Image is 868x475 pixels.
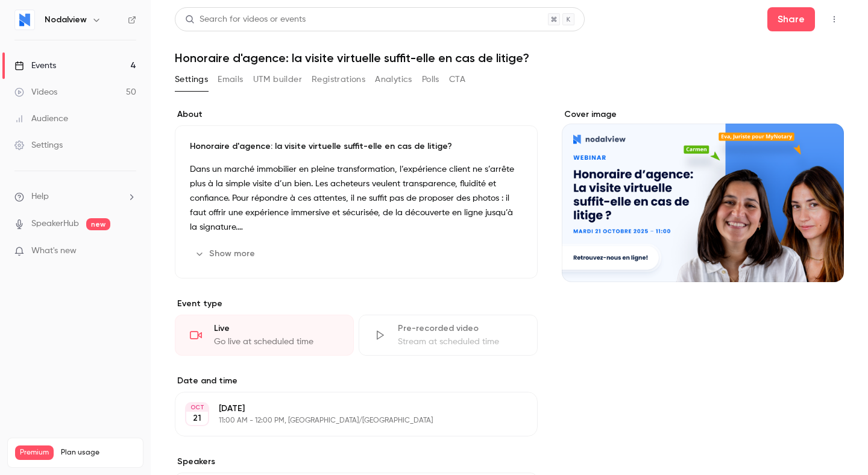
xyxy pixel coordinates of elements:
button: Polls [422,70,439,89]
div: Search for videos or events [185,13,306,26]
div: Live [214,322,339,335]
label: About [175,109,538,121]
div: Pre-recorded videoStream at scheduled time [359,315,538,356]
label: Speakers [175,456,538,468]
p: Event type [175,298,538,310]
button: Emails [218,70,243,89]
div: Stream at scheduled time [398,336,523,348]
span: What's new [31,245,77,257]
button: UTM builder [253,70,302,89]
p: Honoraire d'agence: la visite virtuelle suffit-elle en cas de litige? [190,140,523,153]
p: [DATE] [219,403,474,415]
a: SpeakerHub [31,218,79,230]
h6: Nodalview [45,14,87,26]
div: Settings [14,139,63,151]
div: OCT [186,403,208,412]
div: Pre-recorded video [398,322,523,335]
button: Share [767,7,815,31]
span: Help [31,190,49,203]
img: Nodalview [15,10,34,30]
label: Cover image [562,109,844,121]
button: CTA [449,70,465,89]
div: Audience [14,113,68,125]
p: 21 [193,412,201,424]
button: Analytics [375,70,412,89]
li: help-dropdown-opener [14,190,136,203]
button: Show more [190,244,262,263]
button: Registrations [312,70,365,89]
span: new [86,218,110,230]
p: 11:00 AM - 12:00 PM, [GEOGRAPHIC_DATA]/[GEOGRAPHIC_DATA] [219,416,474,426]
p: Dans un marché immobilier en pleine transformation, l’expérience client ne s’arrête plus à la sim... [190,162,523,234]
div: LiveGo live at scheduled time [175,315,354,356]
h1: Honoraire d'agence: la visite virtuelle suffit-elle en cas de litige? [175,51,844,65]
div: Events [14,60,56,72]
span: Premium [15,445,54,460]
div: Go live at scheduled time [214,336,339,348]
section: Cover image [562,109,844,282]
button: Settings [175,70,208,89]
div: Videos [14,86,57,98]
label: Date and time [175,375,538,387]
span: Plan usage [61,448,136,458]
